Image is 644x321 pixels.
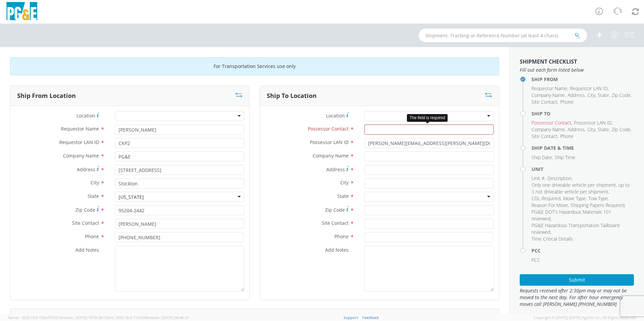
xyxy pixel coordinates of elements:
[532,222,619,235] span: PG&E Hazardous Transportation Tailboard reviewed
[534,315,636,320] span: Copyright © [DATE]-[DATE] Agistix Inc., All Rights Reserved
[61,126,99,132] span: Requestor Name
[532,92,566,99] li: ,
[532,182,630,195] span: Only one driveable vehicle per shipment, up to 3 not driveable vehicle per shipment
[598,126,609,133] span: State
[532,133,558,140] li: ,
[598,126,610,133] li: ,
[340,179,349,186] span: City
[532,167,634,172] h4: Unit
[148,315,189,320] span: master, [DATE] 09:46:25
[334,233,349,240] span: Phone
[532,119,571,126] span: Possessor Contact
[532,154,553,161] li: ,
[85,233,99,240] span: Phone
[560,99,574,105] span: Phone
[532,257,540,263] span: PCC
[77,166,95,173] span: Address
[532,209,632,222] li: ,
[59,139,99,145] span: Requestor LAN ID
[91,179,99,186] span: City
[325,207,345,213] span: Zip Code
[88,193,99,199] span: State
[532,119,572,126] li: ,
[568,92,586,99] li: ,
[520,58,577,65] strong: Shipment Checklist
[587,92,596,99] li: ,
[560,133,574,139] span: Phone
[532,222,632,236] li: ,
[310,139,349,145] span: Possessor LAN ID
[532,236,573,242] span: Time Critical Details
[325,247,349,253] span: Add Notes
[119,194,144,201] div: [US_STATE]
[61,315,102,320] span: master, [DATE] 10:05:38
[587,126,595,133] span: City
[612,92,631,98] span: Zip Code
[574,119,613,126] li: ,
[587,92,595,98] span: City
[563,195,586,202] span: Move Type
[571,202,625,209] li: ,
[532,182,632,195] li: ,
[532,209,611,222] span: PG&E DOT's Hazardous Materials 101 reviewed
[10,57,499,75] div: For Transportation Services use only
[532,126,565,133] span: Company Name
[571,202,624,208] span: Shipping Papers Required
[612,126,632,133] li: ,
[419,29,587,42] input: Shipment, Tracking or Reference Number (at least 4 chars)
[362,315,379,320] a: Feedback
[612,92,632,99] li: ,
[598,92,609,98] span: State
[63,152,99,159] span: Company Name
[344,315,358,320] a: Support
[568,126,585,133] span: Address
[568,92,585,98] span: Address
[532,85,567,92] span: Requestor Name
[267,93,317,99] h3: Ship To Location
[76,112,95,119] span: Location
[326,112,345,119] span: Location
[532,195,561,202] li: ,
[532,175,545,181] span: Unit #
[337,193,349,199] span: State
[574,119,612,126] span: Possessor LAN ID
[532,154,552,160] span: Ship Date
[612,126,631,133] span: Zip Code
[568,126,586,133] li: ,
[75,247,99,253] span: Add Notes
[532,195,560,202] span: CDL Required
[570,85,609,92] li: ,
[547,175,572,181] span: Description
[532,99,557,105] span: Site Contact
[520,287,634,308] span: Requests received after 2:30pm may or may not be moved to the next day. For after hour emergency ...
[563,195,587,202] li: ,
[103,315,189,320] span: Client: 2025.18.0-71d3358
[532,202,569,209] li: ,
[532,126,566,133] li: ,
[532,133,557,139] span: Site Contact
[520,274,634,286] button: Submit
[75,207,95,213] span: Zip Code
[588,195,609,202] li: ,
[532,99,558,105] li: ,
[72,220,99,226] span: Site Contact
[570,85,608,92] span: Requestor LAN ID
[532,77,634,82] h4: Ship From
[532,248,634,253] h4: PCC
[532,145,634,150] h4: Ship Date & Time
[313,152,349,159] span: Company Name
[322,220,349,226] span: Site Contact
[532,92,565,98] span: Company Name
[17,93,76,99] h3: Ship From Location
[532,202,568,208] span: Reason For Move
[555,154,575,160] span: Ship Time
[308,126,349,132] span: Possessor Contact
[598,92,610,99] li: ,
[547,175,573,182] li: ,
[532,175,546,182] li: ,
[326,166,345,173] span: Address
[532,85,568,92] li: ,
[588,195,608,202] span: Tow Type
[5,2,39,22] img: pge-logo-06675f144f4cfa6a6814.png
[520,67,634,73] span: Fill out each form listed below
